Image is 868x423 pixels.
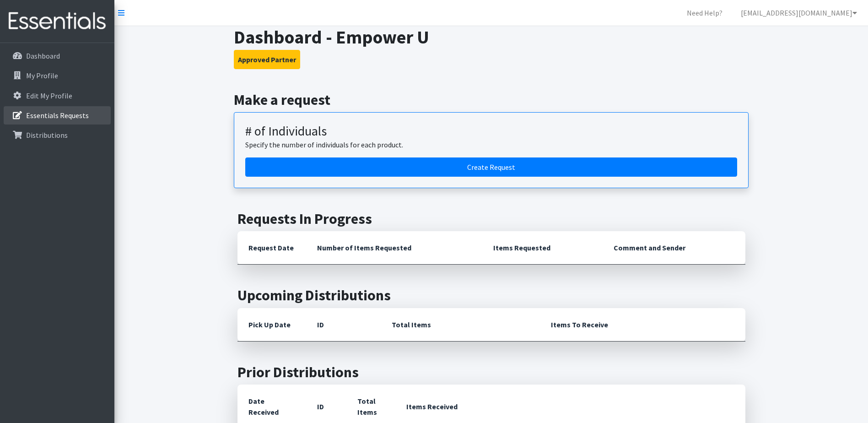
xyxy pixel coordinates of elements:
a: Edit My Profile [4,87,111,105]
p: Essentials Requests [26,111,89,120]
h2: Prior Distributions [237,363,745,381]
th: ID [306,308,381,342]
a: My Profile [4,66,111,85]
th: Items Requested [482,231,603,265]
a: Distributions [4,126,111,144]
h3: # of Individuals [245,124,737,139]
a: Need Help? [679,4,730,22]
th: Comment and Sender [603,231,745,265]
p: Specify the number of individuals for each product. [245,139,737,150]
p: Dashboard [26,51,60,60]
th: Request Date [237,231,306,265]
h2: Requests In Progress [237,210,745,228]
h1: Dashboard - Empower U [234,26,749,48]
th: Total Items [381,308,540,342]
p: My Profile [26,71,58,80]
p: Edit My Profile [26,91,72,100]
h2: Make a request [234,91,749,108]
a: Dashboard [4,47,111,65]
img: HumanEssentials [4,6,111,37]
a: Create a request by number of individuals [245,157,737,177]
a: [EMAIL_ADDRESS][DOMAIN_NAME] [733,4,864,22]
th: Items To Receive [540,308,745,342]
button: Approved Partner [234,50,300,69]
a: Essentials Requests [4,106,111,125]
h2: Upcoming Distributions [237,287,745,304]
th: Number of Items Requested [306,231,483,265]
th: Pick Up Date [237,308,306,342]
p: Distributions [26,130,68,140]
